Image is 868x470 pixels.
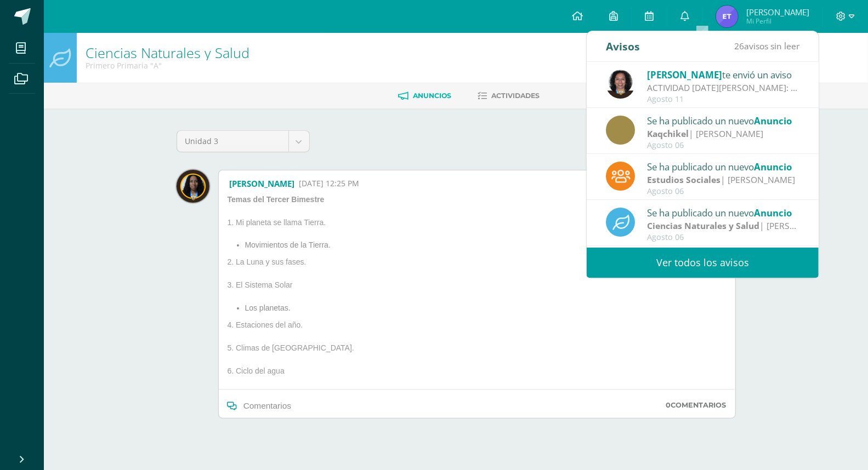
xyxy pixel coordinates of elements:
span: Unidad 3 [185,131,280,152]
span: Anuncio [754,114,792,127]
a: Anuncios [399,87,452,105]
p: 1. Mi planeta se llama Tierra. [223,217,378,232]
span: avisos sin leer [734,40,799,52]
a: Unidad 3 [177,131,309,152]
img: 978522c064c816924fc49f562b9bfe00.png [177,170,209,203]
label: Publicaciones [413,130,735,139]
a: [PERSON_NAME] [229,178,294,189]
p: 2. La Luna y sus fases. [223,257,378,271]
div: Agosto 06 [647,141,799,150]
img: 75f8a36880c4112926252b5361bf02b4.png [716,5,738,27]
span: Anuncio [754,207,792,219]
p: 6. Ciclo del agua [223,366,378,380]
div: Avisos [606,31,640,61]
a: Ciencias Naturales y Salud [86,43,249,62]
strong: Estudios Sociales [647,174,721,186]
strong: Ciencias Naturales y Salud [647,220,759,232]
div: te envió un aviso [647,67,799,82]
div: ACTIVIDAD MARTES 12 DE AGOSTO: Papitos buenos días. Es un gusto saludarlos. Les comento que mañan... [647,82,799,94]
span: Anuncio [754,161,792,173]
span: 26 [734,40,744,52]
label: Comentarios [666,401,727,409]
div: Se ha publicado un nuevo [647,159,799,174]
p: 4. Estaciones del año. [223,320,378,334]
h1: Ciencias Naturales y Salud [86,45,249,60]
a: Actividades [478,87,540,105]
span: Actividades [492,91,540,100]
div: Agosto 06 [647,233,799,242]
span: Anuncios [413,91,452,100]
p: 5. Climas de [GEOGRAPHIC_DATA]. [223,343,378,357]
li: Los planetas. [245,303,378,312]
li: Movimientos de la Tierra. [245,240,378,249]
div: Se ha publicado un nuevo [647,113,799,128]
div: | [PERSON_NAME] [647,128,799,140]
strong: Kaqchikel [647,128,689,140]
div: Primero Primaria 'A' [86,60,249,71]
a: Ver todos los avisos [587,248,819,278]
p: 3. El Sistema Solar [223,280,378,294]
div: Se ha publicado un nuevo [647,205,799,220]
span: [PERSON_NAME] [647,68,722,81]
span: Comentarios [243,401,291,410]
div: Agosto 06 [647,187,799,196]
strong: 0 [666,401,671,409]
strong: Temas del Tercer Bimestre [228,195,325,204]
img: e68d219a534587513e5f5ff35cf77afa.png [606,70,635,99]
div: | [PERSON_NAME] [647,220,799,232]
div: Agosto 11 [647,95,799,104]
span: [DATE] 12:25 PM [299,178,359,189]
span: Mi Perfil [746,16,809,26]
span: [PERSON_NAME] [746,7,809,18]
div: | [PERSON_NAME] [647,174,799,186]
